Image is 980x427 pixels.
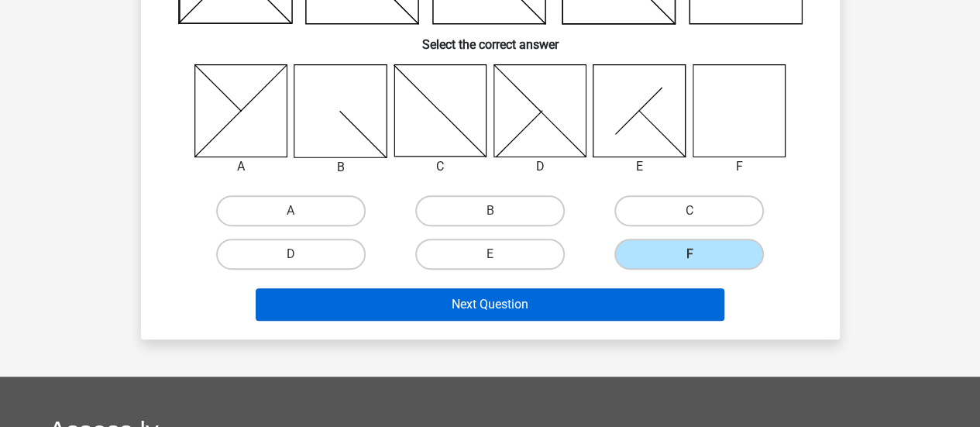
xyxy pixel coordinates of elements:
div: F [681,157,798,176]
h6: Select the correct answer [166,25,815,52]
label: A [216,195,366,226]
label: B [415,195,565,226]
button: Next Question [256,288,724,321]
label: E [415,239,565,270]
label: D [216,239,366,270]
div: E [581,157,698,176]
label: F [614,239,764,270]
div: C [382,157,499,176]
div: B [282,158,399,177]
label: C [614,195,764,226]
div: A [183,157,300,176]
div: D [482,157,599,176]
